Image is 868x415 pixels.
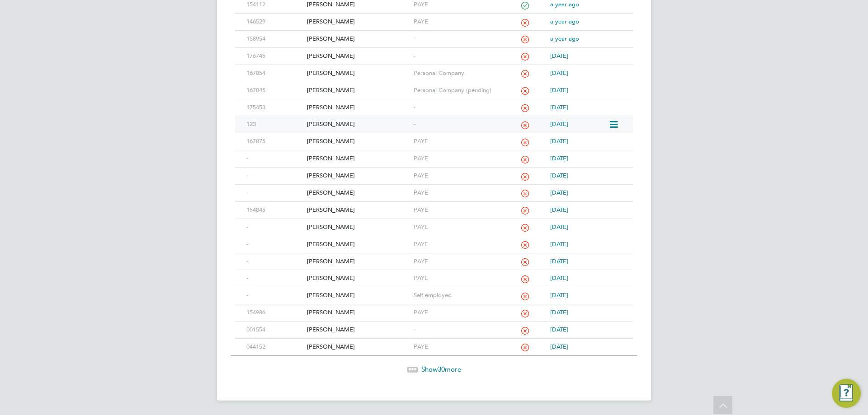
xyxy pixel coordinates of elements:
[305,270,411,287] div: [PERSON_NAME]
[305,99,411,116] div: [PERSON_NAME]
[411,202,503,219] div: PAYE
[244,287,624,294] a: -[PERSON_NAME]Self employed[DATE]
[305,82,411,99] div: [PERSON_NAME]
[438,365,445,373] span: 30
[305,150,411,167] div: [PERSON_NAME]
[411,304,503,321] div: PAYE
[244,99,624,107] a: 175453[PERSON_NAME]-[DATE]
[244,30,624,38] a: 158954[PERSON_NAME]-a year ago
[550,223,568,231] span: [DATE]
[550,257,568,265] span: [DATE]
[244,322,305,338] div: 001554
[244,65,305,82] div: 167854
[244,184,624,192] a: -[PERSON_NAME]PAYE[DATE]
[244,150,305,167] div: -
[305,287,411,304] div: [PERSON_NAME]
[411,65,503,82] div: Personal Company
[550,291,568,299] span: [DATE]
[305,133,411,150] div: [PERSON_NAME]
[550,137,568,145] span: [DATE]
[244,287,305,304] div: -
[411,322,503,338] div: -
[244,82,624,89] a: 167845[PERSON_NAME]Personal Company (pending)[DATE]
[411,270,503,287] div: PAYE
[550,154,568,162] span: [DATE]
[305,202,411,219] div: [PERSON_NAME]
[550,69,568,77] span: [DATE]
[550,274,568,282] span: [DATE]
[244,253,624,261] a: -[PERSON_NAME]PAYE[DATE]
[244,339,305,355] div: 044152
[411,253,503,270] div: PAYE
[244,14,305,30] div: 146529
[411,14,503,30] div: PAYE
[305,14,411,30] div: [PERSON_NAME]
[411,133,503,150] div: PAYE
[550,189,568,196] span: [DATE]
[550,308,568,316] span: [DATE]
[305,65,411,82] div: [PERSON_NAME]
[244,304,624,312] a: 154986[PERSON_NAME]PAYE[DATE]
[244,99,305,116] div: 175453
[411,82,503,99] div: Personal Company (pending)
[244,116,305,133] div: 123
[244,270,624,277] a: -[PERSON_NAME]PAYE[DATE]
[244,338,624,346] a: 044152[PERSON_NAME]PAYE[DATE]
[550,120,568,128] span: [DATE]
[244,253,305,270] div: -
[411,31,503,47] div: -
[305,48,411,65] div: [PERSON_NAME]
[305,116,411,133] div: [PERSON_NAME]
[411,150,503,167] div: PAYE
[244,31,305,47] div: 158954
[411,185,503,201] div: PAYE
[411,48,503,65] div: -
[550,86,568,94] span: [DATE]
[411,168,503,184] div: PAYE
[411,116,503,133] div: -
[305,304,411,321] div: [PERSON_NAME]
[244,65,624,72] a: 167854[PERSON_NAME]Personal Company[DATE]
[550,343,568,350] span: [DATE]
[305,185,411,201] div: [PERSON_NAME]
[421,365,461,373] span: Show more
[244,168,305,184] div: -
[550,103,568,111] span: [DATE]
[550,0,579,8] span: a year ago
[244,185,305,201] div: -
[411,99,503,116] div: -
[244,133,305,150] div: 167875
[244,219,305,236] div: -
[244,150,624,158] a: -[PERSON_NAME]PAYE[DATE]
[411,339,503,355] div: PAYE
[550,52,568,60] span: [DATE]
[244,116,609,123] a: 123[PERSON_NAME]-[DATE]
[244,219,624,226] a: -[PERSON_NAME]PAYE[DATE]
[411,219,503,236] div: PAYE
[411,287,503,304] div: Self employed
[244,236,305,253] div: -
[305,219,411,236] div: [PERSON_NAME]
[550,326,568,333] span: [DATE]
[411,236,503,253] div: PAYE
[244,304,305,321] div: 154986
[244,321,624,329] a: 001554[PERSON_NAME]-[DATE]
[305,322,411,338] div: [PERSON_NAME]
[244,13,624,21] a: 146529[PERSON_NAME]PAYEa year ago
[550,35,579,42] span: a year ago
[244,133,624,140] a: 167875[PERSON_NAME]PAYE[DATE]
[244,167,624,175] a: -[PERSON_NAME]PAYE[DATE]
[832,379,861,408] button: Engage Resource Center
[244,82,305,99] div: 167845
[244,270,305,287] div: -
[244,201,624,209] a: 154845[PERSON_NAME]PAYE[DATE]
[305,253,411,270] div: [PERSON_NAME]
[550,172,568,179] span: [DATE]
[244,48,305,65] div: 176745
[305,236,411,253] div: [PERSON_NAME]
[550,240,568,248] span: [DATE]
[305,31,411,47] div: [PERSON_NAME]
[550,206,568,214] span: [DATE]
[305,339,411,355] div: [PERSON_NAME]
[305,168,411,184] div: [PERSON_NAME]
